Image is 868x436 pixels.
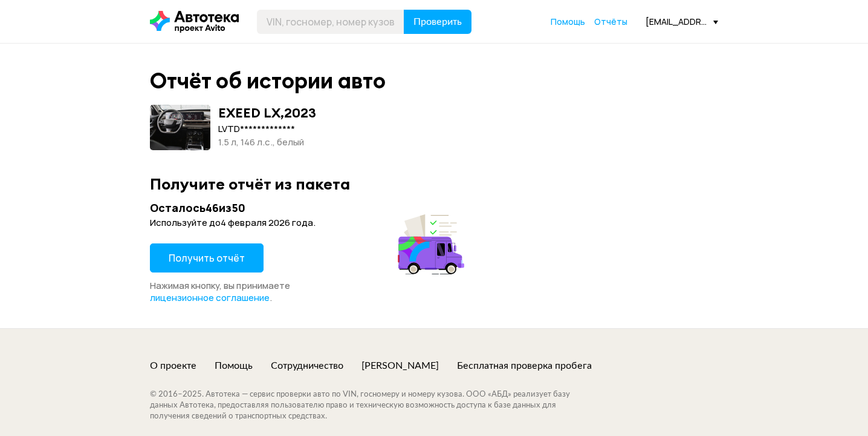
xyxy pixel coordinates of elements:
a: Помощь [551,16,585,28]
a: О проекте [150,359,196,372]
div: © 2016– 2025 . Автотека — сервис проверки авто по VIN, госномеру и номеру кузова. ООО «АБД» реали... [150,389,594,422]
a: Бесплатная проверка пробега [457,359,592,372]
div: Осталось 46 из 50 [150,200,468,216]
a: лицензионное соглашение [150,292,270,304]
div: Получите отчёт из пакета [150,174,718,193]
input: VIN, госномер, номер кузова [257,10,404,34]
button: Получить отчёт [150,243,264,272]
div: 1.5 л, 146 л.c., белый [218,136,316,149]
a: Сотрудничество [271,359,343,372]
div: EXEED LX , 2023 [218,105,316,121]
a: [PERSON_NAME] [361,359,439,372]
div: Отчёт об истории авто [150,68,386,94]
a: Помощь [215,359,253,372]
button: Проверить [404,10,471,34]
span: Проверить [413,17,462,27]
a: Отчёты [594,16,627,28]
span: Отчёты [594,16,627,27]
span: Получить отчёт [169,251,245,265]
span: лицензионное соглашение [150,291,270,304]
span: Помощь [551,16,585,27]
div: [EMAIL_ADDRESS][DOMAIN_NAME] [646,16,718,27]
span: Нажимая кнопку, вы принимаете . [150,279,290,304]
div: Используйте до 4 февраля 2026 года . [150,217,468,229]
